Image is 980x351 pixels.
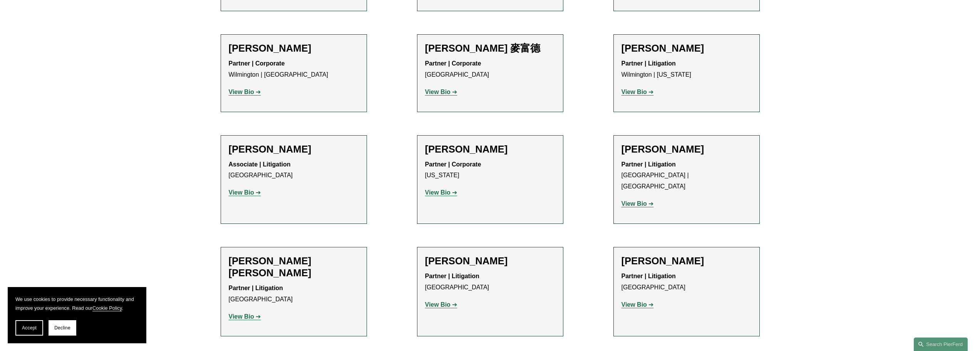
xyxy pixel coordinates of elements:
[425,60,481,67] strong: Partner | Corporate
[622,60,676,67] strong: Partner | Litigation
[229,255,359,279] h2: [PERSON_NAME] [PERSON_NAME]
[622,42,752,54] h2: [PERSON_NAME]
[425,143,555,155] h2: [PERSON_NAME]
[425,301,451,308] strong: View Bio
[425,255,555,267] h2: [PERSON_NAME]
[622,89,647,95] strong: View Bio
[229,42,359,54] h2: [PERSON_NAME]
[229,89,261,95] a: View Bio
[425,42,555,54] h2: [PERSON_NAME] 麥富德
[622,58,752,81] p: Wilmington | [US_STATE]
[622,143,752,155] h2: [PERSON_NAME]
[622,89,654,95] a: View Bio
[229,60,285,67] strong: Partner | Corporate
[425,89,457,95] a: View Bio
[425,159,555,181] p: [US_STATE]
[622,273,676,279] strong: Partner | Litigation
[425,273,479,279] strong: Partner | Litigation
[425,161,481,168] strong: Partner | Corporate
[229,161,291,168] strong: Associate | Litigation
[229,313,261,320] a: View Bio
[22,325,37,331] span: Accept
[425,271,555,293] p: [GEOGRAPHIC_DATA]
[622,255,752,267] h2: [PERSON_NAME]
[425,58,555,81] p: [GEOGRAPHIC_DATA]
[15,295,139,312] p: We use cookies to provide necessary functionality and improve your experience. Read our .
[914,338,968,351] a: Search this site
[92,305,122,311] a: Cookie Policy
[622,200,654,207] a: View Bio
[15,320,43,336] button: Accept
[54,325,70,331] span: Decline
[425,189,457,196] a: View Bio
[229,143,359,155] h2: [PERSON_NAME]
[622,159,752,192] p: [GEOGRAPHIC_DATA] | [GEOGRAPHIC_DATA]
[622,301,647,308] strong: View Bio
[229,313,254,320] strong: View Bio
[425,89,451,95] strong: View Bio
[49,320,76,336] button: Decline
[229,159,359,181] p: [GEOGRAPHIC_DATA]
[425,301,457,308] a: View Bio
[622,161,676,168] strong: Partner | Litigation
[425,189,451,196] strong: View Bio
[229,189,261,196] a: View Bio
[622,271,752,293] p: [GEOGRAPHIC_DATA]
[229,285,283,291] strong: Partner | Litigation
[229,89,254,95] strong: View Bio
[229,58,359,81] p: Wilmington | [GEOGRAPHIC_DATA]
[8,287,146,343] section: Cookie banner
[622,301,654,308] a: View Bio
[229,189,254,196] strong: View Bio
[622,200,647,207] strong: View Bio
[229,283,359,305] p: [GEOGRAPHIC_DATA]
